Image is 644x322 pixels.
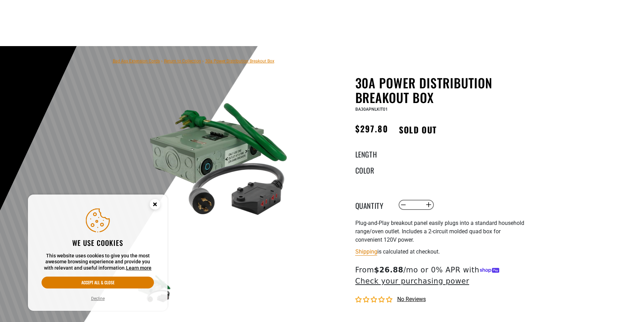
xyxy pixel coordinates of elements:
[355,200,390,209] label: Quantity
[89,295,107,302] button: Decline
[42,238,154,247] h2: We use cookies
[355,247,526,256] div: is calculated at checkout.
[164,59,201,64] a: Return to Collection
[113,57,274,65] nav: breadcrumbs
[355,220,524,243] span: Plug-and-Play breakout panel easily plugs into a standard household range/oven outlet. Includes a...
[205,59,274,64] span: 30a Power Distribution Breakout Box
[133,77,302,245] img: green
[42,253,154,271] p: This website uses cookies to give you the most awesome browsing experience and provide you with r...
[355,248,377,255] a: Shipping
[391,122,444,137] span: Sold out
[355,149,390,158] legend: Length
[355,165,390,174] legend: Color
[397,296,426,302] span: No reviews
[28,195,168,311] aside: Cookie Consent
[161,59,163,64] span: ›
[355,297,394,303] span: 0.00 stars
[113,59,160,64] a: Bad Ass Extension Cords
[355,122,388,135] span: $297.80
[42,277,154,288] button: Accept all & close
[126,265,151,271] a: Learn more
[202,59,204,64] span: ›
[355,75,526,105] h1: 30a Power Distribution Breakout Box
[355,107,388,112] span: BA30APNLKIT01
